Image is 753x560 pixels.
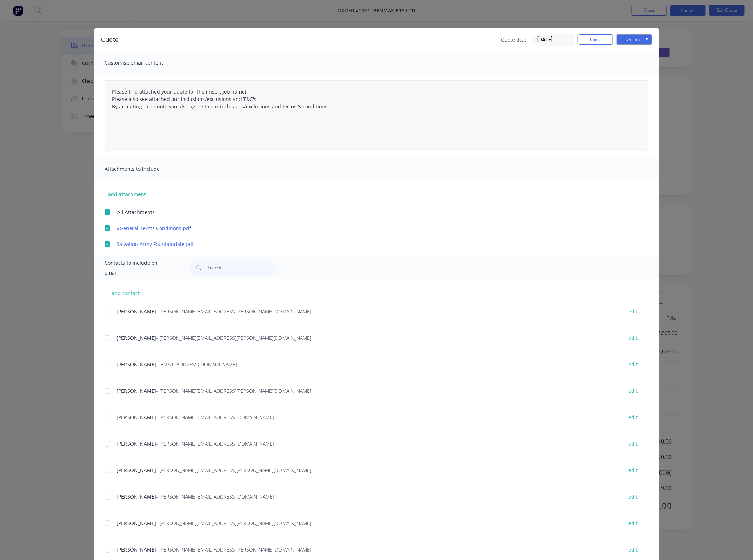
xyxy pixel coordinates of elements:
span: [PERSON_NAME] [117,361,156,368]
span: [PERSON_NAME] [117,440,156,447]
span: - [PERSON_NAME][EMAIL_ADDRESS][PERSON_NAME][DOMAIN_NAME] [156,520,311,526]
button: edit [624,333,642,343]
button: edit [624,307,642,316]
button: add contact [105,288,147,298]
button: edit [624,439,642,448]
span: [PERSON_NAME] [117,493,156,500]
span: - [PERSON_NAME][EMAIL_ADDRESS][DOMAIN_NAME] [156,440,274,447]
span: [PERSON_NAME] [117,308,156,315]
button: edit [624,465,642,475]
span: Contacts to include on email [105,258,171,278]
span: - [PERSON_NAME][EMAIL_ADDRESS][PERSON_NAME][DOMAIN_NAME] [156,308,311,315]
button: edit [624,360,642,369]
button: add attachment [105,189,149,199]
span: - [PERSON_NAME][EMAIL_ADDRESS][DOMAIN_NAME] [156,414,274,421]
span: Customise email content [105,58,182,68]
span: Quote date [501,36,526,43]
span: [PERSON_NAME] [117,520,156,526]
span: - [PERSON_NAME][EMAIL_ADDRESS][PERSON_NAME][DOMAIN_NAME] [156,546,311,553]
span: - [EMAIL_ADDRESS][DOMAIN_NAME] [156,361,237,368]
span: All Attachments [117,209,155,216]
span: [PERSON_NAME] [117,467,156,474]
div: Quote [101,36,119,44]
span: - [PERSON_NAME][EMAIL_ADDRESS][PERSON_NAME][DOMAIN_NAME] [156,387,311,394]
input: Search... [207,261,277,275]
button: edit [624,518,642,528]
button: Options [617,34,652,45]
a: Salvation Army Fountaindale.pdf [117,240,616,248]
span: - [PERSON_NAME][EMAIL_ADDRESS][PERSON_NAME][DOMAIN_NAME] [156,335,311,341]
span: [PERSON_NAME] [117,387,156,394]
span: Attachments to include [105,164,182,174]
a: #General Terms Conditions.pdf [117,224,616,232]
span: [PERSON_NAME] [117,414,156,421]
textarea: Please find attached your quote for the (Insert job name) Please also see attached our inclusions... [105,80,648,151]
button: edit [624,413,642,422]
button: edit [624,545,642,554]
button: edit [624,386,642,396]
span: [PERSON_NAME] [117,546,156,553]
span: [PERSON_NAME] [117,335,156,341]
span: - [PERSON_NAME][EMAIL_ADDRESS][DOMAIN_NAME] [156,493,274,500]
span: - [PERSON_NAME][EMAIL_ADDRESS][PERSON_NAME][DOMAIN_NAME] [156,467,311,474]
button: edit [624,492,642,501]
button: Close [578,34,613,45]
